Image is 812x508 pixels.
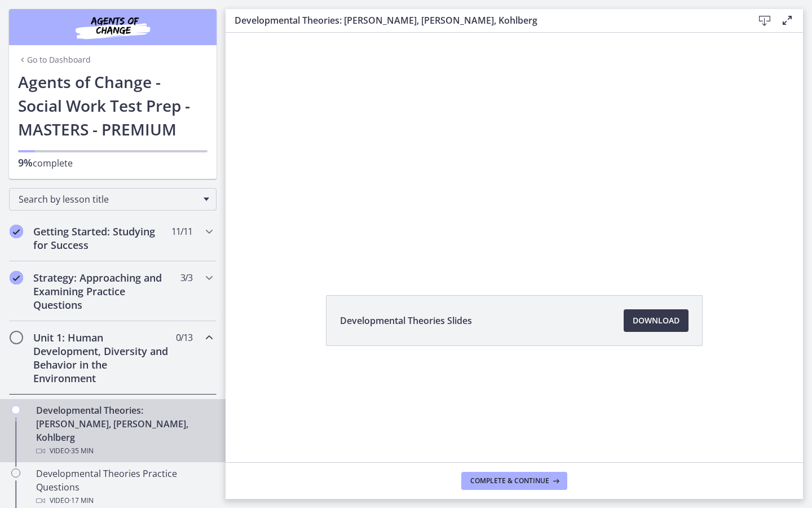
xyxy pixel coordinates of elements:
[180,271,192,284] span: 3 / 3
[235,14,735,27] h3: Developmental Theories: [PERSON_NAME], [PERSON_NAME], Kohlberg
[226,33,803,269] iframe: Video Lesson
[33,271,171,312] h2: Strategy: Approaching and Examining Practice Questions
[18,156,33,169] span: 9%
[633,314,679,327] span: Download
[18,156,208,170] p: complete
[36,494,212,507] div: Video
[45,14,180,41] img: Agents of Change Social Work Test Prep
[18,54,91,65] a: Go to Dashboard
[624,309,689,332] a: Download
[18,70,208,141] h1: Agents of Change - Social Work Test Prep - MASTERS - PREMIUM
[176,331,192,344] span: 0 / 13
[33,331,171,385] h2: Unit 1: Human Development, Diversity and Behavior in the Environment
[69,444,94,458] span: · 35 min
[36,444,212,458] div: Video
[461,472,567,490] button: Complete & continue
[9,188,217,211] div: Search by lesson title
[470,476,549,485] span: Complete & continue
[19,193,198,205] span: Search by lesson title
[33,225,171,252] h2: Getting Started: Studying for Success
[10,225,23,238] i: Completed
[36,404,212,458] div: Developmental Theories: [PERSON_NAME], [PERSON_NAME], Kohlberg
[10,271,23,284] i: Completed
[171,225,192,238] span: 11 / 11
[69,494,94,507] span: · 17 min
[36,467,212,507] div: Developmental Theories Practice Questions
[340,314,472,327] span: Developmental Theories Slides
